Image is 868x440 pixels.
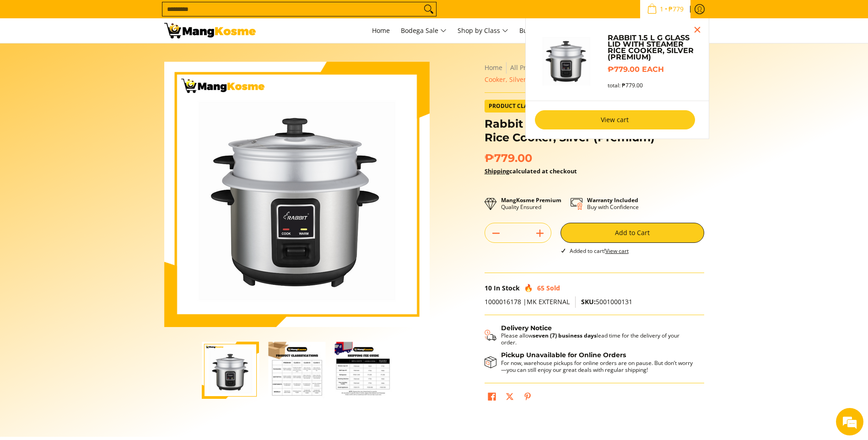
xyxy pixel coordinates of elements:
[485,100,592,113] a: Product Class Premium
[535,110,695,129] a: View cart
[570,247,629,255] span: Added to cart!
[587,196,638,204] strong: Warranty Included
[485,167,577,175] strong: calculated at checkout
[501,196,561,204] strong: MangKosme Premium
[485,100,538,112] span: Product Class
[535,27,599,91] img: https://mangkosme.com/products/rabbit-1-5-l-g-glass-lid-with-steamer-rice-cooker-silver-class-a
[401,25,447,37] span: Bodega Sale
[485,390,498,406] a: Share on Facebook
[533,332,597,339] strong: seven (7) business days
[485,62,704,86] nav: Breadcrumbs
[501,351,626,359] strong: Pickup Unavailable for Online Orders
[608,35,699,60] a: Rabbit 1.5 L G Glass Lid with Steamer Rice Cooker, Silver (Premium)
[515,18,560,43] a: Bulk Center
[485,151,532,165] span: ₱779.00
[334,342,392,399] img: Rabbit 1.5 L G Glass Lid with Steamer Rice Cooker, Silver (Premium)-3
[581,297,596,306] span: SKU:
[501,197,561,210] p: Quality Ensured
[421,2,436,16] button: Search
[202,342,259,399] img: https://mangkosme.com/products/rabbit-1-5-l-g-glass-lid-with-steamer-rice-cooker-silver-class-a
[587,197,639,210] p: Buy with Confidence
[608,82,643,89] span: total: ₱779.00
[510,63,547,72] a: All Products
[501,360,695,373] p: For now, warehouse pickups for online orders are on pause. But don’t worry—you can still enjoy ou...
[537,284,545,292] span: 65
[608,65,699,74] h6: ₱779.00 each
[529,226,551,241] button: Add
[268,342,325,399] img: Rabbit 1.5 L G Glass Lid with Steamer Rice Cooker, Silver (Premium)-2
[458,25,508,37] span: Shop by Class
[453,18,513,43] a: Shop by Class
[485,226,507,241] button: Subtract
[494,284,520,292] span: In Stock
[485,63,502,72] a: Home
[525,18,709,139] ul: Sub Menu
[503,390,516,406] a: Post on X
[561,223,704,243] button: Add to Cart
[372,26,390,35] span: Home
[519,26,555,35] span: Bulk Center
[485,284,492,292] span: 10
[501,324,552,332] strong: Delivery Notice
[367,18,394,43] a: Home
[485,63,685,84] span: Rabbit 1.5 L G Glass Lid with Steamer Rice Cooker, Silver (Premium)
[485,117,704,145] h1: Rabbit 1.5 L G Glass Lid with Steamer Rice Cooker, Silver (Premium)
[396,18,451,43] a: Bodega Sale
[644,4,686,14] span: •
[164,23,256,38] img: Rabbit 1.5L Glass Lid with Steamer Rice Cooker (Silver) l Mang Kosme
[164,62,430,327] img: https://mangkosme.com/products/rabbit-1-5-l-g-glass-lid-with-steamer-rice-cooker-silver-class-a
[485,297,570,306] span: 1000016178 |MK EXTERNAL
[658,6,665,12] span: 1
[581,297,632,306] span: 5001000131
[690,23,704,37] button: Close pop up
[521,390,534,406] a: Pin on Pinterest
[546,284,560,292] span: Sold
[485,324,695,346] button: Shipping & Delivery
[605,247,629,255] a: View cart
[501,332,695,346] p: Please allow lead time for the delivery of your order.
[485,167,509,175] a: Shipping
[667,6,685,12] span: ₱779
[265,18,704,43] nav: Main Menu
